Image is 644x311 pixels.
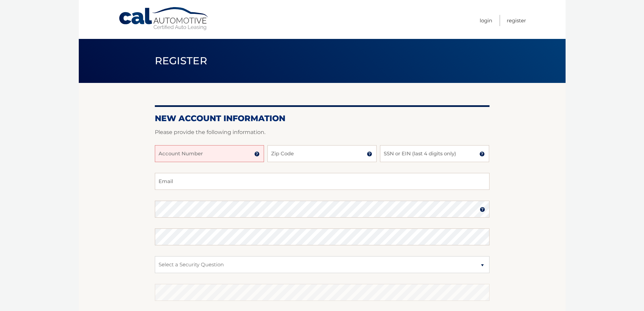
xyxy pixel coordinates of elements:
input: SSN or EIN (last 4 digits only) [380,145,489,162]
a: Login [480,15,492,26]
img: tooltip.svg [254,151,260,157]
a: Cal Automotive [118,7,210,31]
img: tooltip.svg [480,207,485,212]
img: tooltip.svg [479,151,485,157]
span: Register [155,54,208,67]
a: Register [507,15,526,26]
h2: New Account Information [155,113,490,124]
input: Account Number [155,145,264,162]
img: tooltip.svg [367,151,372,157]
input: Zip Code [267,145,377,162]
p: Please provide the following information. [155,128,490,137]
input: Email [155,173,490,190]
